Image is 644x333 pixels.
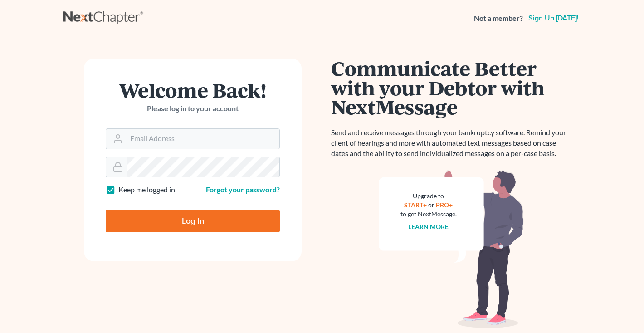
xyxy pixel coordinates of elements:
img: nextmessage_bg-59042aed3d76b12b5cd301f8e5b87938c9018125f34e5fa2b7a6b67550977c72.svg [379,170,524,328]
p: Please log in to your account [106,103,280,114]
h1: Welcome Back! [106,80,280,100]
div: to get NextMessage. [400,210,457,219]
input: Email Address [127,129,279,149]
a: PRO+ [436,201,453,209]
a: START+ [405,201,427,209]
input: Log In [106,210,280,232]
span: or [429,201,435,209]
strong: Not a member? [474,13,523,24]
a: Sign up [DATE]! [527,15,581,22]
label: Keep me logged in [118,185,175,195]
div: Upgrade to [400,191,457,201]
h1: Communicate Better with your Debtor with NextMessage [331,59,571,117]
a: Learn more [409,223,449,230]
p: Send and receive messages through your bankruptcy software. Remind your client of hearings and mo... [331,127,571,159]
a: Forgot your password? [206,185,280,194]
